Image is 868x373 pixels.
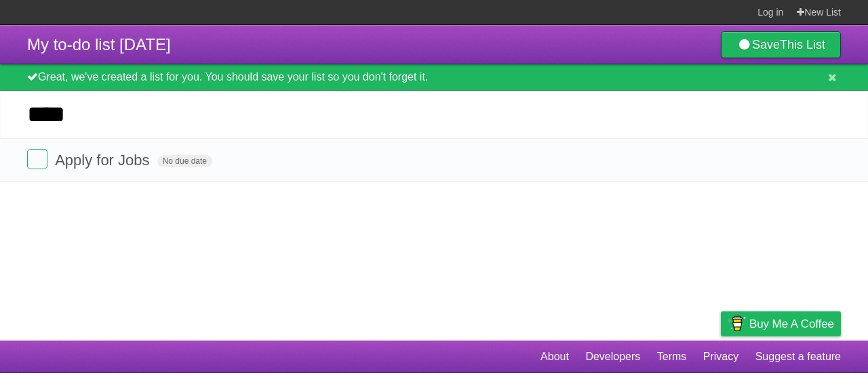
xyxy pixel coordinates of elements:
[585,344,640,370] a: Developers
[721,31,841,58] a: SaveThis List
[703,344,738,370] a: Privacy
[749,312,834,336] span: Buy me a coffee
[755,344,841,370] a: Suggest a feature
[721,311,841,336] a: Buy me a coffee
[55,152,153,169] span: Apply for Jobs
[657,344,687,370] a: Terms
[540,344,569,370] a: About
[27,149,47,169] label: Done
[27,35,171,53] span: My to-do list [DATE]
[780,38,825,51] b: This List
[728,312,746,335] img: Buy me a coffee
[157,155,212,167] span: No due date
